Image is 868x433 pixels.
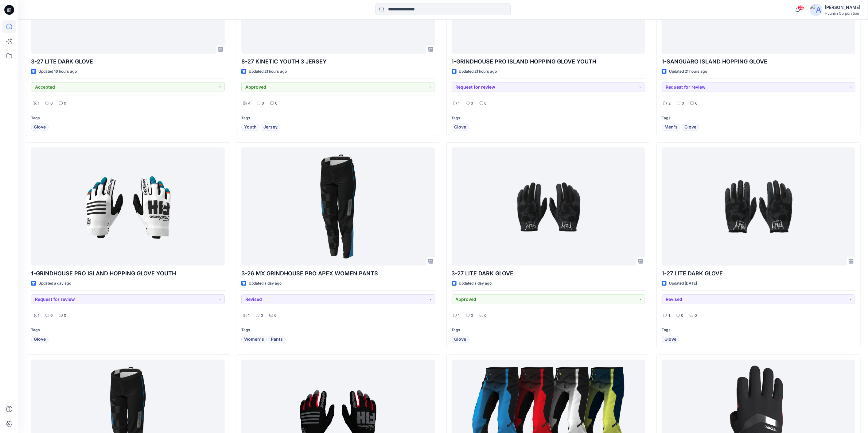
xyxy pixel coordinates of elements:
p: 1 [458,100,460,107]
p: 1 [458,312,460,319]
p: 0 [64,100,66,107]
p: 0 [262,100,264,107]
p: 1 [38,100,39,107]
p: Tags [31,115,225,121]
span: Glove [34,124,46,131]
p: Updated 21 hours ago [669,68,707,75]
p: 0 [695,312,697,319]
p: Updated 21 hours ago [249,68,287,75]
p: Updated a day ago [249,280,282,287]
a: 1-27 LITE DARK GLOVE [662,148,855,266]
span: Pants [271,336,283,343]
span: Men's [664,124,678,131]
p: 4 [248,100,251,107]
span: Glove [34,336,46,343]
span: Glove [454,336,466,343]
p: 1 [38,312,39,319]
p: 1-SANGUARO ISLAND HOPPING GLOVE [662,57,855,66]
p: 0 [485,100,487,107]
p: 0 [261,312,263,319]
p: 1-27 LITE DARK GLOVE [662,269,855,278]
span: Youth [244,124,257,131]
p: Updated 21 hours ago [459,68,497,75]
p: 1-GRINDHOUSE PRO ISLAND HOPPING GLOVE YOUTH [452,57,645,66]
p: 3-27 LITE DARK GLOVE [31,57,225,66]
p: Tags [452,327,645,333]
p: Updated 16 hours ago [38,68,77,75]
span: Glove [684,124,696,131]
p: Tags [662,327,855,333]
p: 3-27 LITE DARK GLOVE [452,269,645,278]
p: 0 [485,312,487,319]
p: 1-GRINDHOUSE PRO ISLAND HOPPING GLOVE YOUTH [31,269,225,278]
p: Tags [241,115,435,121]
p: 0 [50,100,53,107]
p: Updated a day ago [459,280,492,287]
p: 0 [681,312,683,319]
p: Tags [662,115,855,121]
p: 0 [275,100,278,107]
div: Hyunjin Corporation [825,11,860,16]
a: 1-GRINDHOUSE PRO ISLAND HOPPING GLOVE YOUTH [31,148,225,266]
a: 3-27 LITE DARK GLOVE [452,148,645,266]
p: 0 [682,100,684,107]
p: 2 [668,100,671,107]
p: Tags [241,327,435,333]
span: Glove [664,336,676,343]
a: 3-26 MX GRINDHOUSE PRO APEX WOMEN PANTS [241,148,435,266]
p: 0 [64,312,66,319]
img: avatar [810,4,822,16]
p: 3-26 MX GRINDHOUSE PRO APEX WOMEN PANTS [241,269,435,278]
p: 0 [695,100,698,107]
p: 1 [248,312,250,319]
span: Glove [454,124,466,131]
span: Women's [244,336,264,343]
span: 20 [797,5,804,10]
p: 0 [274,312,277,319]
p: Tags [452,115,645,121]
p: 0 [471,312,473,319]
div: [PERSON_NAME] [825,4,860,11]
p: Tags [31,327,225,333]
p: 8-27 KINETIC YOUTH 3 JERSEY [241,57,435,66]
p: 1 [668,312,670,319]
p: Updated a day ago [38,280,71,287]
p: 0 [50,312,53,319]
span: Jersey [263,124,278,131]
p: Updated [DATE] [669,280,697,287]
p: 0 [471,100,473,107]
